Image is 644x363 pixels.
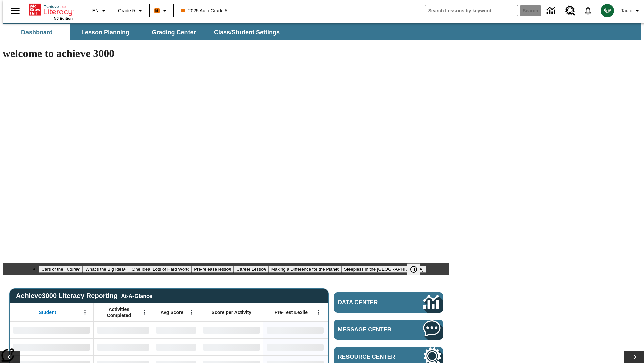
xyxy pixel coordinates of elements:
[597,2,618,19] button: Select a new avatar
[29,3,73,16] a: Home
[338,326,403,333] span: Message Center
[3,47,449,60] h1: welcome to achieve 3000
[39,309,56,315] span: Student
[341,266,426,273] button: Slide 7 Sleepless in the Animal Kingdom
[153,322,200,338] div: No Data,
[334,320,443,340] a: Message Center
[338,299,401,306] span: Data Center
[29,2,73,21] div: Home
[234,266,268,273] button: Slide 5 Career Lesson
[153,338,200,355] div: No Data,
[5,1,25,21] button: Open side menu
[579,2,597,19] a: Notifications
[3,24,70,40] button: Dashboard
[209,24,285,40] button: Class/Student Settings
[140,24,207,40] button: Grading Center
[314,307,324,317] button: Open Menu
[561,2,579,20] a: Resource Center, Will open in new tab
[601,4,614,17] img: avatar image
[39,266,83,273] button: Slide 1 Cars of the Future?
[94,322,153,338] div: No Data,
[54,16,73,21] span: NJ Edition
[81,29,129,36] span: Lesson Planning
[186,307,196,317] button: Open Menu
[72,24,139,40] button: Lesson Planning
[83,266,129,273] button: Slide 2 What's the Big Idea?
[3,23,641,40] div: SubNavbar
[425,5,518,16] input: search field
[80,307,90,317] button: Open Menu
[624,351,644,363] button: Lesson carousel, Next
[275,309,308,315] span: Pre-Test Lexile
[621,7,632,14] span: Tauto
[152,5,171,17] button: Boost Class color is orange. Change class color
[118,7,135,14] span: Grade 5
[407,263,420,275] button: Pause
[618,5,644,17] button: Profile/Settings
[338,354,403,360] span: Resource Center
[191,266,234,273] button: Slide 4 Pre-release lesson
[94,338,153,355] div: No Data,
[115,5,147,17] button: Grade: Grade 5, Select a grade
[160,309,183,315] span: Avg Score
[97,306,141,318] span: Activities Completed
[92,7,99,14] span: EN
[3,24,286,40] div: SubNavbar
[181,7,228,14] span: 2025 Auto Grade 5
[407,263,427,275] div: Pause
[16,292,152,300] span: Achieve3000 Literacy Reporting
[152,29,196,36] span: Grading Center
[543,2,561,20] a: Data Center
[212,309,252,315] span: Score per Activity
[214,29,280,36] span: Class/Student Settings
[89,5,111,17] button: Language: EN, Select a language
[155,6,159,15] span: B
[21,29,53,36] span: Dashboard
[121,292,152,299] div: At-A-Glance
[129,266,191,273] button: Slide 3 One Idea, Lots of Hard Work
[269,266,341,273] button: Slide 6 Making a Difference for the Planet
[334,292,443,313] a: Data Center
[139,307,149,317] button: Open Menu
